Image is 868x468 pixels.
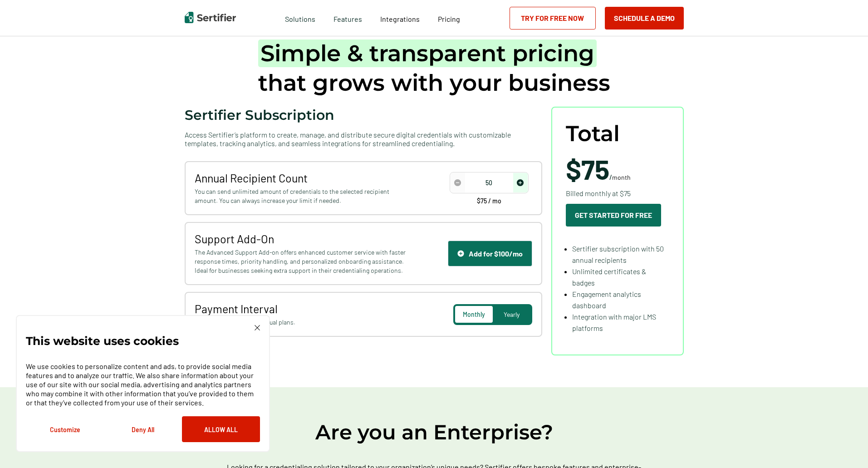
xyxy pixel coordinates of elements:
[566,153,609,185] span: $75
[572,312,656,332] span: Integration with major LMS platforms
[457,249,523,258] div: Add for $100/mo
[605,7,684,30] button: Schedule a Demo
[255,325,260,330] img: Cookie Popup Close
[26,416,104,442] button: Customize
[26,362,260,407] p: We use cookies to personalize content and ads, to provide social media features and to analyze ou...
[451,173,465,192] span: decrease number
[104,416,182,442] button: Deny All
[26,336,179,345] p: This website uses cookies
[823,424,868,468] iframe: Chat Widget
[185,107,334,123] span: Sertifier Subscription
[285,12,315,24] span: Solutions
[572,290,641,310] span: Engagement analytics dashboard
[380,15,420,23] span: Integrations
[195,187,408,205] span: You can send unlimited amount of credentials to the selected recipient amount. You can always inc...
[162,419,706,445] h2: Are you an Enterprise?
[438,12,460,24] a: Pricing
[566,187,631,199] span: Billed monthly at $75
[380,12,420,24] a: Integrations
[185,12,236,23] img: Sertifier | Digital Credentialing Platform
[572,267,646,287] span: Unlimited certificates & badges
[195,232,408,246] span: Support Add-On
[504,310,520,318] span: Yearly
[182,416,260,442] button: Allow All
[612,173,631,181] span: month
[258,39,597,67] span: Simple & transparent pricing
[566,121,620,146] span: Total
[566,204,661,227] button: Get Started For Free
[513,173,528,192] span: increase number
[572,244,664,264] span: Sertifier subscription with 50 annual recipients
[510,7,596,30] a: Try for Free Now
[258,39,610,98] h1: that grows with your business
[438,15,460,23] span: Pricing
[195,171,408,185] span: Annual Recipient Count
[448,241,532,266] button: Support IconAdd for $100/mo
[185,130,542,148] span: Access Sertifier’s platform to create, manage, and distribute secure digital credentials with cus...
[195,318,408,327] span: Get 2 months free with annual plans.
[457,250,464,257] img: Support Icon
[477,198,501,204] span: $75 / mo
[454,179,461,186] img: Decrease Icon
[517,179,524,186] img: Increase Icon
[195,248,408,275] span: The Advanced Support Add-on offers enhanced customer service with faster response times, priority...
[463,310,485,318] span: Monthly
[333,12,362,24] span: Features
[566,155,631,182] span: /
[195,302,408,315] span: Payment Interval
